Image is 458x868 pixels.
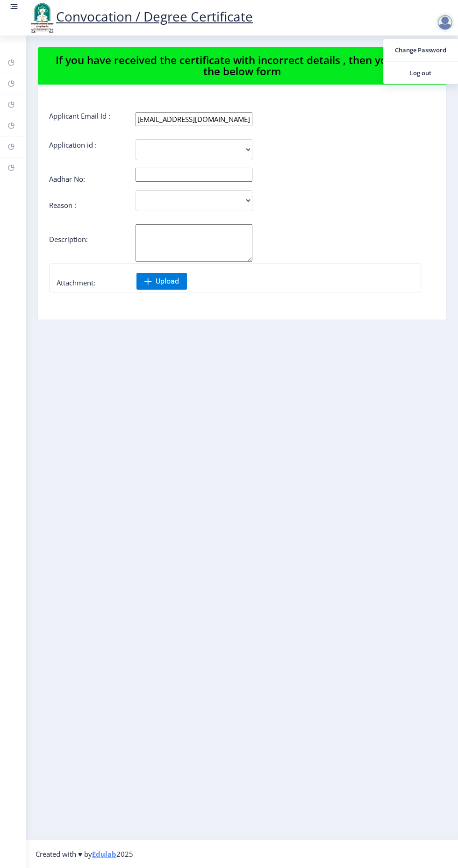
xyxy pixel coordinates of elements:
label: Aadhar No: [49,174,85,184]
label: Applicant Email Id : [49,111,110,121]
a: Log out [383,62,458,84]
span: Created with ♥ by 2025 [36,849,133,859]
label: Description: [49,235,88,244]
span: Change Password [391,44,451,56]
span: Upload [156,277,179,286]
label: Attachment: [57,278,95,287]
nb-card-header: If you have received the certificate with incorrect details , then you can fill the below form [38,47,446,85]
a: Edulab [92,849,116,859]
a: Change Password [383,39,458,61]
img: logo [28,2,56,34]
span: Log out [391,67,451,78]
a: Convocation / Degree Certificate [28,7,253,25]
